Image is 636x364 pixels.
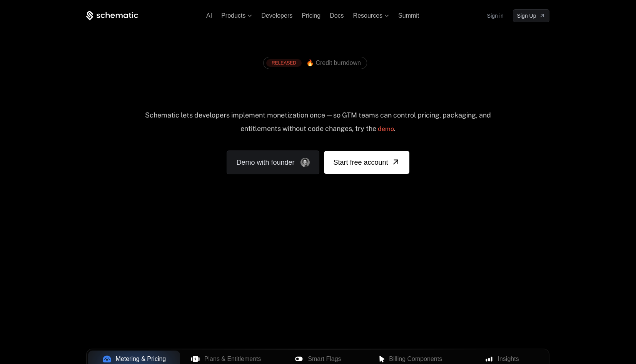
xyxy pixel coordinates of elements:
[487,10,504,22] a: Sign in
[206,12,212,19] a: AI
[498,354,519,364] span: Insights
[513,9,550,22] a: [object Object]
[308,354,341,364] span: Smart Flags
[204,354,261,364] span: Plans & Entitlements
[330,12,344,19] a: Docs
[306,60,361,66] span: 🔥 Credit burndown
[227,151,319,174] a: Demo with founder, ,[object Object]
[389,354,442,364] span: Billing Components
[324,151,409,174] a: [object Object]
[517,12,536,20] span: Sign Up
[302,12,321,19] a: Pricing
[398,12,419,19] a: Summit
[333,157,388,168] span: Start free account
[144,111,492,138] div: Schematic lets developers implement monetization once — so GTM teams can control pricing, packagi...
[116,354,166,364] span: Metering & Pricing
[300,158,310,167] img: Founder
[378,120,394,138] a: demo
[261,12,292,19] a: Developers
[266,59,361,67] a: [object Object],[object Object]
[353,12,382,19] span: Resources
[266,59,302,67] div: RELEASED
[221,12,245,19] span: Products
